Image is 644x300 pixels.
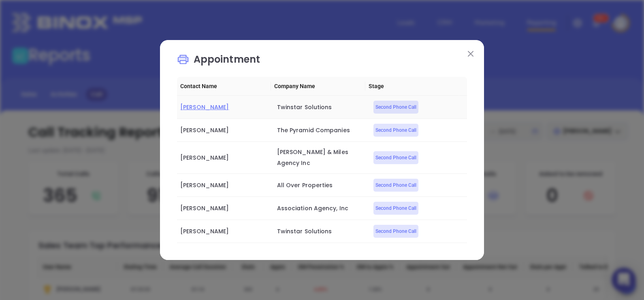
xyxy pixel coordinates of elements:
span: All Over Properties [277,181,333,189]
span: [PERSON_NAME] & Miles Agency Inc [277,148,350,167]
img: close modal [468,51,473,57]
span: Twinstar Solutions [277,227,332,235]
th: Company Name [271,77,365,96]
span: Association Agency, Inc [277,204,348,212]
span: [PERSON_NAME] [180,227,229,235]
span: [PERSON_NAME] [180,204,229,212]
span: [PERSON_NAME] [180,181,229,189]
span: [PERSON_NAME] [180,154,229,162]
span: Second Phone Call [375,126,416,135]
p: Appointment [177,52,467,71]
span: Second Phone Call [375,153,416,162]
span: Second Phone Call [375,227,416,236]
th: Stage [365,77,459,96]
span: [PERSON_NAME] [180,103,229,111]
span: Twinstar Solutions [277,103,332,111]
span: Second Phone Call [375,204,416,213]
th: Contact Name [177,77,271,96]
span: [PERSON_NAME] [180,126,229,134]
span: Second Phone Call [375,103,416,112]
span: Second Phone Call [375,181,416,190]
span: The Pyramid Companies [277,126,350,134]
